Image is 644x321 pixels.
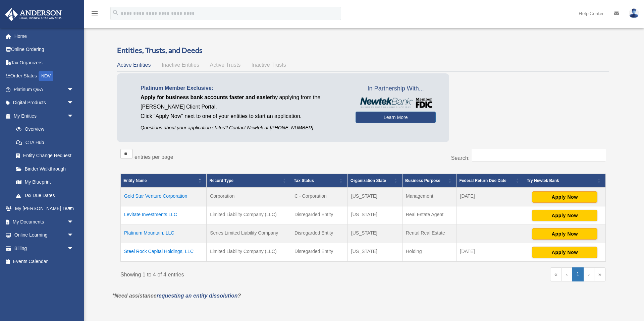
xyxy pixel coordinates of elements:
th: Record Type: Activate to sort [207,174,291,188]
a: Order StatusNEW [5,69,84,83]
span: Inactive Entities [162,62,199,68]
a: My Blueprint [9,176,80,189]
th: Entity Name: Activate to invert sorting [121,174,207,188]
td: Disregarded Entity [291,243,348,262]
td: Disregarded Entity [291,224,348,243]
p: Click "Apply Now" next to one of your entities to start an application. [141,112,345,121]
a: Platinum Q&Aarrow_drop_down [5,83,84,96]
td: Limited Liability Company (LLC) [207,243,291,262]
a: menu [91,12,99,17]
p: Platinum Member Exclusive: [141,83,345,93]
span: Business Purpose [405,178,440,183]
td: Corporation [207,188,291,206]
td: [DATE] [457,188,524,206]
td: Rental Real Estate [402,224,457,243]
a: Online Learningarrow_drop_down [5,229,84,242]
th: Tax Status: Activate to sort [291,174,348,188]
a: Home [5,29,84,43]
td: [US_STATE] [347,243,402,262]
td: [US_STATE] [347,188,402,206]
button: Apply Now [532,247,597,258]
a: Tax Organizers [5,56,84,69]
a: Previous [562,267,572,281]
span: arrow_drop_down [67,83,80,97]
span: arrow_drop_down [67,202,80,216]
a: Binder Walkthrough [9,162,80,176]
span: arrow_drop_down [67,109,80,123]
span: arrow_drop_down [67,242,80,255]
button: Apply Now [532,191,597,203]
div: Showing 1 to 4 of 4 entries [120,267,358,279]
img: User Pic [629,8,639,18]
h3: Entities, Trusts, and Deeds [117,45,609,56]
a: First [550,267,562,281]
span: In Partnership With... [356,83,436,94]
a: Digital Productsarrow_drop_down [5,96,84,110]
td: [DATE] [457,243,524,262]
button: Apply Now [532,210,597,221]
a: Billingarrow_drop_down [5,242,84,255]
a: Learn More [356,112,436,123]
span: Federal Return Due Date [460,178,506,183]
button: Apply Now [532,228,597,240]
a: Next [584,267,594,281]
td: [US_STATE] [347,206,402,224]
a: Last [594,267,606,281]
a: My [PERSON_NAME] Teamarrow_drop_down [5,202,84,215]
a: Events Calendar [5,255,84,268]
a: 1 [572,267,584,281]
span: arrow_drop_down [67,215,80,229]
th: Organization State: Activate to sort [347,174,402,188]
a: Entity Change Request [9,149,80,163]
td: Platinum Mountain, LLC [121,224,207,243]
img: NewtekBankLogoSM.png [359,98,432,108]
span: Organization State [351,178,386,183]
i: search [112,9,119,16]
a: Tax Due Dates [9,189,80,202]
td: [US_STATE] [347,224,402,243]
span: Record Type [209,178,233,183]
td: Series Limited Liability Company [207,224,291,243]
em: *Need assistance ? [112,293,241,299]
td: Steel Rock Capital Holdings, LLC [121,243,207,262]
span: Active Entities [117,62,151,68]
td: Holding [402,243,457,262]
label: Search: [451,155,470,161]
td: Levitate Investments LLC [121,206,207,224]
i: menu [91,9,99,17]
a: My Documentsarrow_drop_down [5,215,84,229]
td: Management [402,188,457,206]
td: Gold Star Venture Corporation [121,188,207,206]
span: Inactive Trusts [252,62,286,68]
a: requesting an entity dissolution [157,293,238,299]
div: Try Newtek Bank [527,177,595,185]
th: Business Purpose: Activate to sort [402,174,457,188]
span: arrow_drop_down [67,229,80,242]
p: Questions about your application status? Contact Newtek at [PHONE_NUMBER] [141,124,345,132]
img: Anderson Advisors Platinum Portal [3,8,64,21]
a: CTA Hub [9,136,80,149]
td: Limited Liability Company (LLC) [207,206,291,224]
td: Disregarded Entity [291,206,348,224]
span: Apply for business bank accounts faster and easier [141,94,272,100]
a: Overview [9,123,77,136]
label: entries per page [135,154,173,160]
a: Online Ordering [5,43,84,56]
span: Tax Status [294,178,314,183]
div: NEW [39,71,53,81]
td: Real Estate Agent [402,206,457,224]
span: Entity Name [123,178,147,183]
a: My Entitiesarrow_drop_down [5,109,80,123]
span: Active Trusts [210,62,241,68]
td: C - Corporation [291,188,348,206]
span: arrow_drop_down [67,96,80,110]
th: Federal Return Due Date: Activate to sort [457,174,524,188]
p: by applying from the [PERSON_NAME] Client Portal. [141,93,345,112]
th: Try Newtek Bank : Activate to sort [524,174,605,188]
